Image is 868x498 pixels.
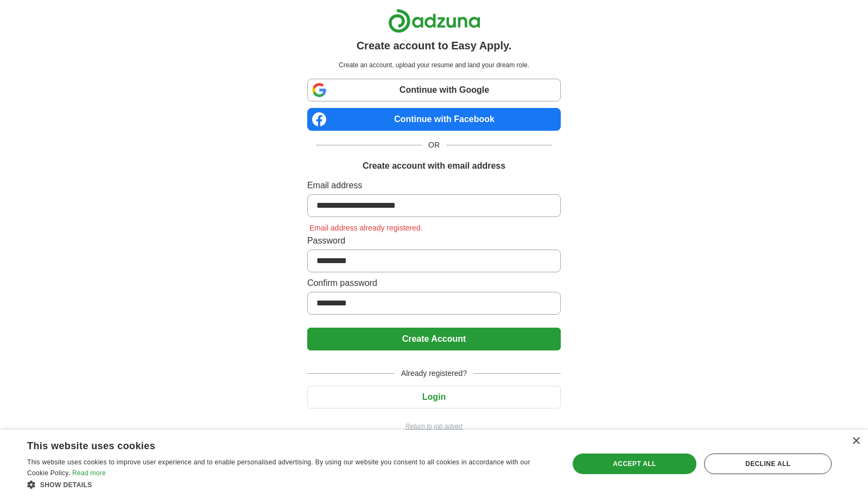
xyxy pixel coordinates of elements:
button: Login [307,386,561,408]
label: Email address [307,179,561,192]
span: OR [422,139,446,151]
img: Adzuna logo [388,9,480,33]
span: Show details [40,481,92,489]
h1: Create account with email address [363,159,505,173]
a: Login [307,392,561,401]
div: Close [852,437,860,445]
div: This website uses cookies [27,436,525,452]
div: Accept all [573,454,697,474]
div: Decline all [704,454,832,474]
span: This website uses cookies to improve user experience and to enable personalised advertising. By u... [27,458,530,477]
a: Continue with Facebook [307,108,561,131]
a: Read more, opens a new window [72,469,106,477]
span: Already registered? [395,368,473,379]
label: Password [307,234,561,247]
a: Continue with Google [307,79,561,101]
h1: Create account to Easy Apply. [357,37,512,54]
div: Show details [27,479,553,490]
label: Confirm password [307,277,561,290]
p: Create an account, upload your resume and land your dream role. [309,60,559,70]
span: Email address already registered. [307,224,425,232]
a: Return to job advert [307,422,561,431]
button: Create Account [307,328,561,350]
